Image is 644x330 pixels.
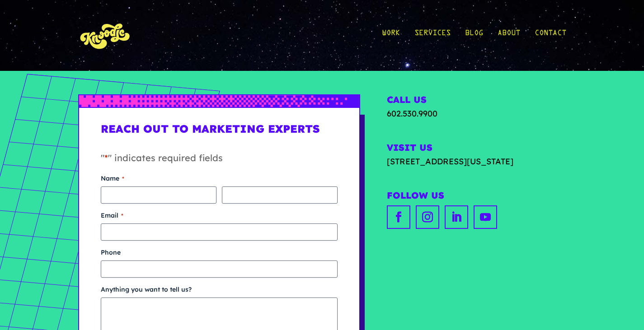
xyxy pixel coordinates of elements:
h2: Call Us [387,94,566,107]
a: Blog [465,14,483,56]
a: Contact [535,14,566,56]
img: KnoLogo(yellow) [78,14,132,56]
h1: Reach Out to Marketing Experts [101,122,338,143]
legend: Name [101,174,124,183]
img: px-grad-blue-short.svg [79,95,359,107]
p: " " indicates required fields [101,151,338,174]
a: 602.530.9900 [387,108,437,119]
a: [STREET_ADDRESS][US_STATE] [387,155,566,167]
a: linkedin [445,205,468,229]
a: About [498,14,520,56]
a: instagram [416,205,439,229]
a: Work [382,14,400,56]
label: Email [101,211,338,220]
a: facebook [387,205,410,229]
h2: Visit Us [387,142,566,155]
a: youtube [474,205,497,229]
label: Anything you want to tell us? [101,285,338,294]
label: Phone [101,248,338,257]
h2: Follow Us [387,190,566,203]
a: Services [414,14,451,56]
